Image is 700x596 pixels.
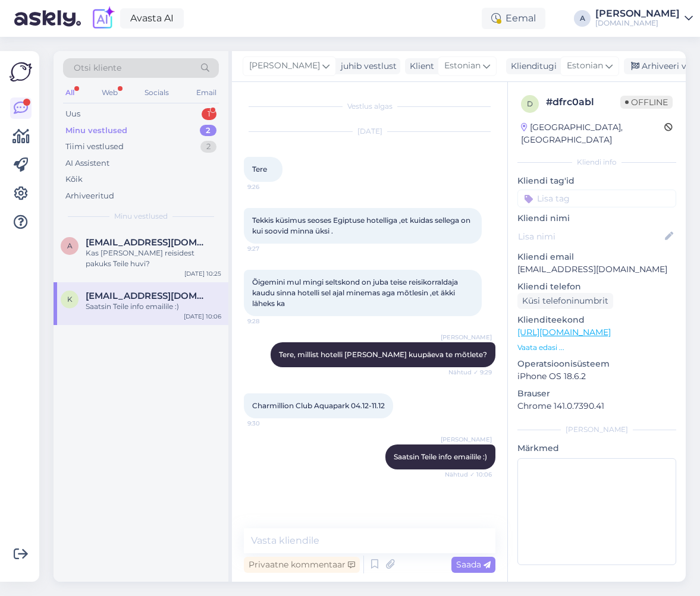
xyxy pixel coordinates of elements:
[120,8,184,29] a: Avasta AI
[184,312,221,321] div: [DATE] 10:06
[447,368,492,377] span: Nähtud ✓ 9:29
[247,419,292,428] span: 9:30
[517,342,676,353] p: Vaata edasi ...
[595,9,680,18] div: [PERSON_NAME]
[521,121,664,146] div: [GEOGRAPHIC_DATA], [GEOGRAPHIC_DATA]
[67,241,73,250] span: a
[527,99,533,108] span: d
[482,8,545,29] div: Eemal
[517,212,676,225] p: Kliendi nimi
[252,401,385,410] span: Charmillion Club Aquapark 04.12-11.12
[65,157,109,169] div: AI Assistent
[202,108,216,120] div: 1
[86,291,209,301] span: Kauri.adman@gmail.com
[517,175,676,187] p: Kliendi tag'id
[517,327,611,338] a: [URL][DOMAIN_NAME]
[65,141,124,153] div: Tiimi vestlused
[247,182,292,191] span: 9:26
[517,293,613,309] div: Küsi telefoninumbrit
[142,85,171,100] div: Socials
[249,59,320,72] span: [PERSON_NAME]
[517,263,676,276] p: [EMAIL_ADDRESS][DOMAIN_NAME]
[518,230,663,243] input: Lisa nimi
[184,269,221,278] div: [DATE] 10:25
[74,62,121,74] span: Otsi kliente
[595,18,680,28] div: [DOMAIN_NAME]
[99,85,120,100] div: Web
[517,190,676,207] input: Lisa tag
[252,165,267,174] span: Tere
[595,9,693,28] a: [PERSON_NAME][DOMAIN_NAME]
[517,251,676,263] p: Kliendi email
[517,280,676,293] p: Kliendi telefon
[517,400,676,412] p: Chrome 141.0.7390.41
[620,96,673,109] span: Offline
[252,277,460,308] span: Õigemini mul mingi seltskond on juba teise reisikorraldaja kaudu sinna hotelli sel ajal minemas a...
[252,216,472,235] span: Tekkis küsimus seoses Egiptuse hotelliga ,et kuidas sellega on kui soovid minna üksi .
[444,59,481,72] span: Estonian
[441,435,492,444] span: [PERSON_NAME]
[574,10,591,27] div: A
[456,559,491,570] span: Saada
[567,59,603,72] span: Estonian
[65,125,127,137] div: Minu vestlused
[65,108,80,120] div: Uus
[10,61,32,83] img: Askly Logo
[247,244,292,253] span: 9:27
[517,314,676,326] p: Klienditeekond
[517,157,676,168] div: Kliendi info
[517,370,676,383] p: iPhone OS 18.6.2
[336,60,397,72] div: juhib vestlust
[86,301,221,312] div: Saatsin Teile info emailile :)
[517,424,676,435] div: [PERSON_NAME]
[394,452,487,461] span: Saatsin Teile info emailile :)
[517,358,676,370] p: Operatsioonisüsteem
[65,174,83,185] div: Kõik
[244,557,360,573] div: Privaatne kommentaar
[63,85,77,100] div: All
[546,95,620,109] div: # dfrc0abl
[200,141,216,153] div: 2
[86,248,221,269] div: Kas [PERSON_NAME] reisidest pakuks Teile huvi?
[194,85,219,100] div: Email
[244,126,495,137] div: [DATE]
[90,6,115,31] img: explore-ai
[65,190,114,202] div: Arhiveeritud
[114,211,168,222] span: Minu vestlused
[86,237,209,248] span: aiakatlin@gmail.com
[279,350,487,359] span: Tere, millist hotelli [PERSON_NAME] kuupäeva te mõtlete?
[517,387,676,400] p: Brauser
[506,60,557,72] div: Klienditugi
[517,442,676,455] p: Märkmed
[200,125,216,137] div: 2
[405,60,434,72] div: Klient
[445,470,492,479] span: Nähtud ✓ 10:06
[247,317,292,326] span: 9:28
[244,101,495,112] div: Vestlus algas
[67,295,73,304] span: K
[441,333,492,342] span: [PERSON_NAME]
